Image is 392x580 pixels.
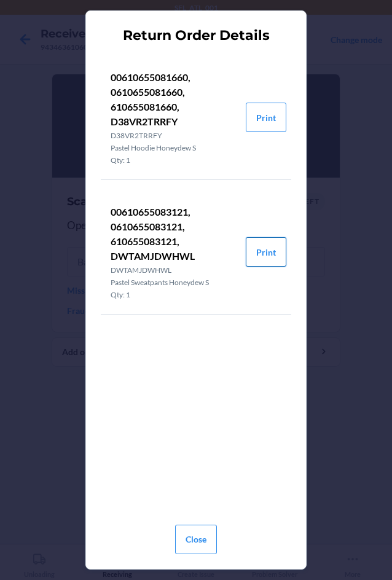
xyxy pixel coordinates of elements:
p: Qty: 1 [111,155,236,166]
p: 00610655083121, 0610655083121, 610655083121, DWTAMJDWHWL [111,205,236,264]
p: Pastel Sweatpants Honeydew S [111,277,236,288]
p: 00610655081660, 0610655081660, 610655081660, D38VR2TRRFY [111,70,236,129]
p: Qty: 1 [111,289,236,300]
p: DWTAMJDWHWL [111,265,236,276]
button: Print [246,103,286,132]
button: Print [246,237,286,267]
button: Close [175,525,217,554]
p: Pastel Hoodie Honeydew S [111,143,236,154]
p: D38VR2TRRFY [111,130,236,141]
h2: Return Order Details [123,26,270,45]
